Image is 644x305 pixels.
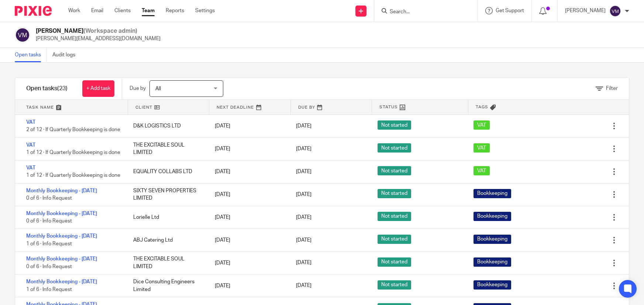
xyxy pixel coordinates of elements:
[26,279,97,284] a: Monthly Bookkeeping - [DATE]
[126,233,207,248] div: ABJ Catering Ltd
[15,6,52,16] img: Pixie
[26,127,120,133] span: 2 of 12 · If Quarterly Bookkeeping is done
[296,238,311,243] span: [DATE]
[126,252,207,274] div: THE EXCITABLE SOUL LIMITED
[476,104,488,110] span: Tags
[606,86,618,91] span: Filter
[207,164,289,179] div: [DATE]
[378,235,411,244] span: Not started
[296,260,311,266] span: [DATE]
[26,188,97,193] a: Monthly Bookkeeping - [DATE]
[155,86,161,91] span: All
[36,27,161,35] h2: [PERSON_NAME]
[207,256,289,270] div: [DATE]
[609,5,621,17] img: svg%3E
[26,218,72,224] span: 0 of 6 · Info Request
[26,150,120,155] span: 1 of 12 · If Quarterly Bookkeeping is done
[26,120,35,125] a: VAT
[15,48,47,62] a: Open tasks
[26,256,97,262] a: Monthly Bookkeeping - [DATE]
[126,183,207,206] div: SIXTY SEVEN PROPERTIES LIMITED
[496,8,524,13] span: Get Support
[126,164,207,179] div: EQUALITY COLLABS LTD
[68,7,80,14] a: Work
[26,211,97,216] a: Monthly Bookkeeping - [DATE]
[296,146,311,151] span: [DATE]
[207,233,289,248] div: [DATE]
[473,120,490,130] span: VAT
[379,104,398,110] span: Status
[166,7,184,14] a: Reports
[26,196,72,201] span: 0 of 6 · Info Request
[207,210,289,225] div: [DATE]
[126,119,207,133] div: D&K LOGISTICS LTD
[26,85,68,92] h1: Open tasks
[296,169,311,174] span: [DATE]
[91,7,103,14] a: Email
[378,120,411,130] span: Not started
[83,28,137,34] span: (Workspace admin)
[473,189,511,198] span: Bookkeeping
[82,80,114,97] a: + Add task
[473,143,490,152] span: VAT
[130,85,146,92] p: Due by
[52,48,81,62] a: Audit logs
[296,192,311,197] span: [DATE]
[126,274,207,297] div: Dice Consulting Engineers Limited
[26,173,120,178] span: 1 of 12 · If Quarterly Bookkeeping is done
[389,9,455,15] input: Search
[114,7,131,14] a: Clients
[473,235,511,244] span: Bookkeeping
[207,187,289,202] div: [DATE]
[473,212,511,221] span: Bookkeeping
[195,7,215,14] a: Settings
[26,264,72,269] span: 0 of 6 · Info Request
[296,215,311,220] span: [DATE]
[26,165,35,171] a: VAT
[126,138,207,160] div: THE EXCITABLE SOUL LIMITED
[378,257,411,267] span: Not started
[473,166,490,175] span: VAT
[378,143,411,152] span: Not started
[378,280,411,290] span: Not started
[126,210,207,225] div: Lorielle Ltd
[26,287,72,292] span: 1 of 6 · Info Request
[473,257,511,267] span: Bookkeeping
[36,35,161,42] p: [PERSON_NAME][EMAIL_ADDRESS][DOMAIN_NAME]
[15,27,30,43] img: svg%3E
[565,7,606,14] p: [PERSON_NAME]
[296,283,311,288] span: [DATE]
[378,166,411,175] span: Not started
[26,143,35,148] a: VAT
[57,85,68,91] span: (23)
[296,123,311,129] span: [DATE]
[207,141,289,156] div: [DATE]
[26,234,97,239] a: Monthly Bookkeeping - [DATE]
[26,241,72,246] span: 1 of 6 · Info Request
[142,7,155,14] a: Team
[378,189,411,198] span: Not started
[473,280,511,290] span: Bookkeeping
[207,119,289,133] div: [DATE]
[207,278,289,293] div: [DATE]
[378,212,411,221] span: Not started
